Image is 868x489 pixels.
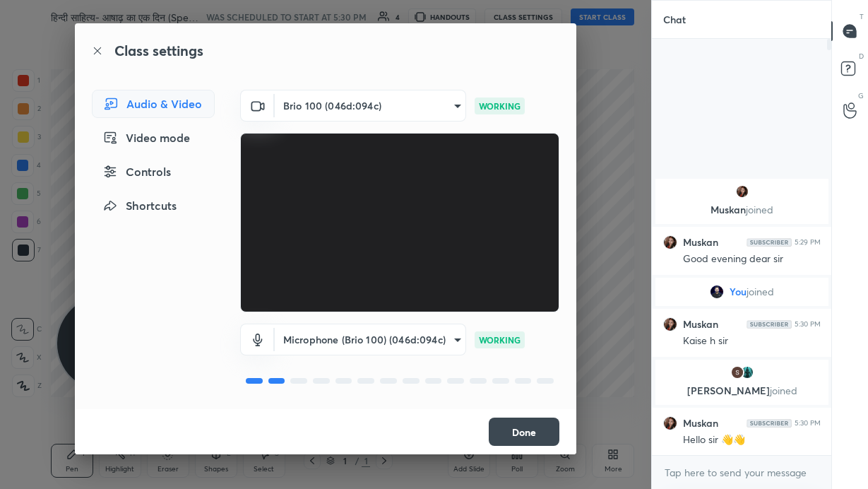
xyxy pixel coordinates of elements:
span: joined [746,203,773,216]
div: 5:30 PM [795,320,821,329]
img: 61b68b19d8ab46a2acb88d9ea9b08795.98562433_3 [730,365,744,379]
div: Good evening dear sir [683,252,821,266]
img: Yh7BfnbMxzoAAAAASUVORK5CYII= [747,419,792,428]
div: Audio & Video [92,90,215,118]
div: grid [652,176,832,456]
div: 5:29 PM [795,238,821,247]
span: joined [747,286,774,297]
div: Hello sir 👋👋 [683,433,821,447]
button: Done [489,418,559,446]
div: Controls [92,158,215,186]
h6: Muskan [683,318,718,331]
div: Brio 100 (046d:094c) [275,324,466,355]
div: Shortcuts [92,192,215,220]
span: joined [769,384,797,397]
img: 71d8e244de714e35a7bcb41070033b2f.jpg [663,235,677,249]
div: Kaise h sir [683,334,821,348]
h6: Muskan [683,417,718,430]
p: Chat [652,1,697,38]
div: Video mode [92,124,215,152]
img: f9ccca8c0f2a4140a925b53a1f6875b4.jpg [710,285,724,299]
img: de5dfd0ebc6642e3b1cf6f5becebe329.jpg [739,365,754,379]
h2: Class settings [114,40,203,61]
p: T [860,11,864,22]
img: Yh7BfnbMxzoAAAAASUVORK5CYII= [747,238,792,247]
img: 71d8e244de714e35a7bcb41070033b2f.jpg [663,416,677,430]
span: You [730,286,747,297]
p: WORKING [479,334,521,346]
p: D [859,51,864,61]
img: 71d8e244de714e35a7bcb41070033b2f.jpg [735,184,749,199]
div: 5:30 PM [795,419,821,428]
p: G [858,90,864,101]
p: Muskan [664,204,820,216]
p: WORKING [479,100,521,112]
p: [PERSON_NAME] [664,385,820,396]
h6: Muskan [683,236,718,249]
div: Brio 100 (046d:094c) [275,90,466,122]
img: Yh7BfnbMxzoAAAAASUVORK5CYII= [747,320,792,329]
img: 71d8e244de714e35a7bcb41070033b2f.jpg [663,317,677,331]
